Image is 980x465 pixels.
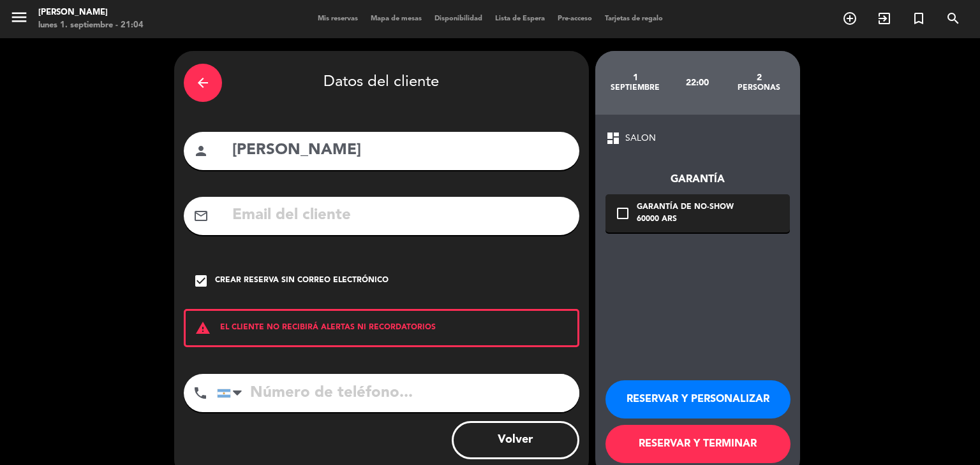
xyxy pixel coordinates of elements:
[615,206,630,221] i: check_box_outline_blank
[38,6,144,19] div: [PERSON_NAME]
[842,11,857,26] i: add_circle_outline
[184,61,579,105] div: Datos del cliente
[428,15,489,22] span: Disponibilidad
[946,11,961,26] i: search
[605,131,621,146] span: dashboard
[184,309,579,347] div: EL CLIENTE NO RECIBIRÁ ALERTAS NI RECORDATORIOS
[637,213,734,226] div: 60000 ARS
[364,15,428,22] span: Mapa de mesas
[605,73,667,83] div: 1
[195,75,211,90] i: arrow_back
[38,19,144,32] div: lunes 1. septiembre - 21:04
[231,203,570,229] input: Email del cliente
[218,375,247,411] div: Argentina: +54
[311,15,364,22] span: Mis reservas
[598,15,669,22] span: Tarjetas de regalo
[605,425,791,463] button: RESERVAR Y TERMINAR
[911,11,926,26] i: turned_in_not
[489,15,551,22] span: Lista de Espera
[605,380,791,418] button: RESERVAR Y PERSONALIZAR
[728,83,790,93] div: personas
[637,201,734,214] div: Garantía de no-show
[193,143,209,159] i: person
[605,171,790,188] div: Garantía
[215,275,389,287] div: Crear reserva sin correo electrónico
[728,73,790,83] div: 2
[193,385,208,401] i: phone
[193,273,209,289] i: check_box
[551,15,598,22] span: Pre-acceso
[193,208,209,224] i: mail_outline
[217,374,579,412] input: Número de teléfono...
[666,61,728,105] div: 22:00
[605,83,667,93] div: septiembre
[10,8,29,27] i: menu
[452,421,579,459] button: Volver
[625,131,656,146] span: SALON
[877,11,892,26] i: exit_to_app
[231,138,570,164] input: Nombre del cliente
[186,320,220,336] i: warning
